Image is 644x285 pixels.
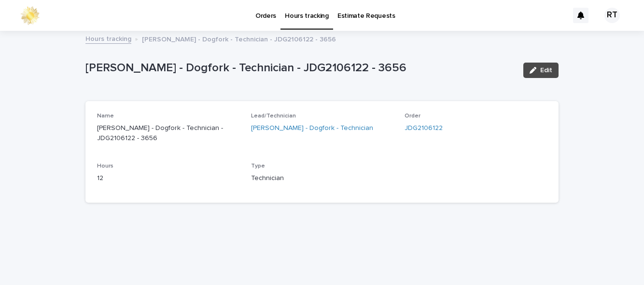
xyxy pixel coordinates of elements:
p: [PERSON_NAME] - Dogfork - Technician - JDG2106122 - 3656 [97,123,239,143]
p: [PERSON_NAME] - Dogfork - Technician - JDG2106122 - 3656 [142,33,336,44]
span: Type [251,163,265,169]
span: Order [405,113,420,119]
a: Hours tracking [85,33,131,44]
div: RT [604,8,620,23]
img: 0ffKfDbyRa2Iv8hnaAqg [19,6,41,25]
p: [PERSON_NAME] - Dogfork - Technician - JDG2106122 - 3656 [85,61,516,75]
p: Technician [251,173,393,183]
p: 12 [97,173,239,183]
a: [PERSON_NAME] - Dogfork - Technician [251,123,373,133]
span: Lead/Technician [251,113,296,119]
span: Name [97,113,114,119]
a: JDG2106122 [405,123,443,133]
span: Edit [540,67,552,74]
span: Hours [97,163,113,169]
button: Edit [523,63,559,78]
